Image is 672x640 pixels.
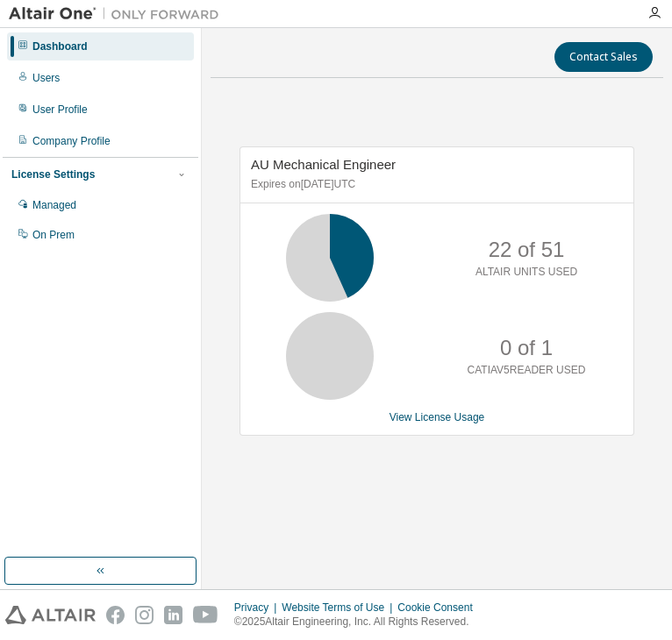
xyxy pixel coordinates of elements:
p: Expires on [DATE] UTC [251,177,618,192]
img: instagram.svg [135,606,154,624]
img: altair_logo.svg [5,606,96,624]
div: Managed [32,198,76,212]
div: Cookie Consent [397,601,483,615]
img: Altair One [9,5,228,23]
div: User Profile [32,103,88,117]
div: Dashboard [32,39,88,53]
p: CATIAV5READER USED [468,363,586,378]
img: linkedin.svg [164,606,182,624]
div: On Prem [32,228,75,242]
img: youtube.svg [193,606,218,624]
p: © 2025 Altair Engineering, Inc. All Rights Reserved. [234,615,483,629]
div: Company Profile [32,134,111,148]
button: Contact Sales [554,42,653,72]
a: View License Usage [390,411,485,423]
p: 0 of 1 [500,333,553,363]
p: 22 of 51 [489,235,565,265]
img: facebook.svg [106,606,125,624]
p: ALTAIR UNITS USED [475,265,577,280]
span: AU Mechanical Engineer [251,157,396,172]
div: Users [32,71,60,85]
div: License Settings [11,167,95,181]
div: Privacy [234,601,282,615]
div: Website Terms of Use [282,601,397,615]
